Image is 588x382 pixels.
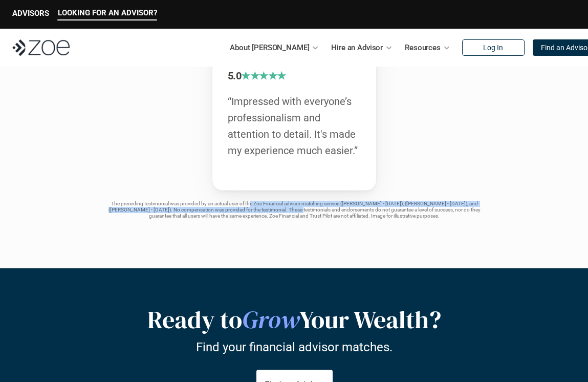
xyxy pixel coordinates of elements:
span: 5.0 [228,70,242,82]
em: Grow [242,303,299,336]
h3: ★★★★★ [228,69,361,83]
p: The preceding testimonial was provided by an actual user of the Zoe Financial advisor matching se... [107,201,481,219]
h2: Ready to Your Wealth? [38,305,550,335]
p: Hire an Advisor [331,40,383,55]
p: Log In [483,44,503,52]
p: “Impressed with everyone’s professionalism and attention to detail. It's made my experience much ... [228,93,361,159]
a: Log In [462,39,525,56]
p: LOOKING FOR AN ADVISOR? [58,8,157,17]
p: Resources [405,40,441,55]
p: ADVISORS [12,9,49,18]
p: About [PERSON_NAME] [230,40,309,55]
p: Find your financial advisor matches. [196,339,393,354]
